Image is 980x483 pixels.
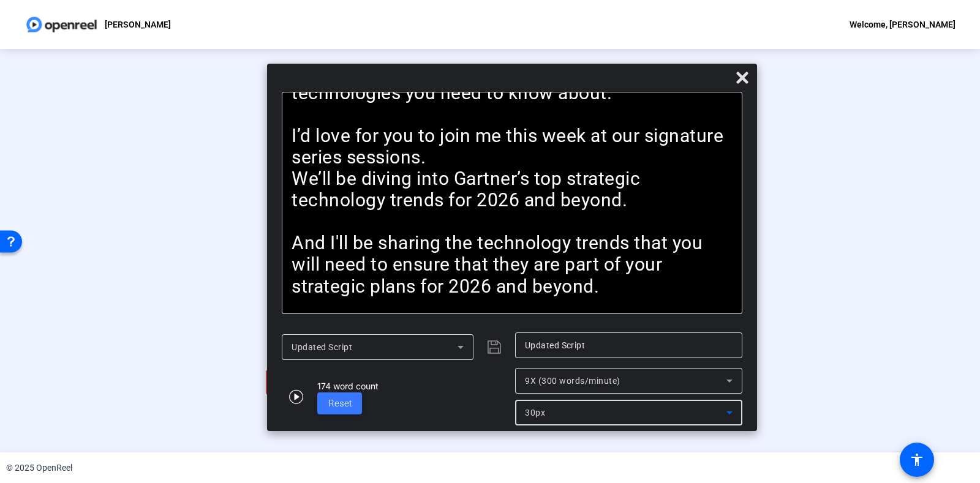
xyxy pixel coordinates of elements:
[328,398,352,409] span: Reset
[525,376,620,386] span: 9X (300 words/minute)
[292,168,733,211] p: We’ll be diving into Gartner’s top strategic technology trends for 2026 and beyond.
[910,452,924,467] mat-icon: accessibility
[24,12,99,37] img: OpenReel logo
[105,17,171,32] p: [PERSON_NAME]
[6,462,72,474] div: © 2025 OpenReel
[317,392,362,414] button: Reset
[292,125,733,168] p: I’d love for you to join me this week at our signature series sessions.
[317,380,379,392] div: 174 word count
[292,232,733,296] p: And I'll be sharing the technology trends that you will need to ensure that they are part of your...
[292,342,352,352] span: Updated Script
[525,338,733,353] input: Title
[850,17,956,32] div: Welcome, [PERSON_NAME]
[525,408,545,417] span: 30px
